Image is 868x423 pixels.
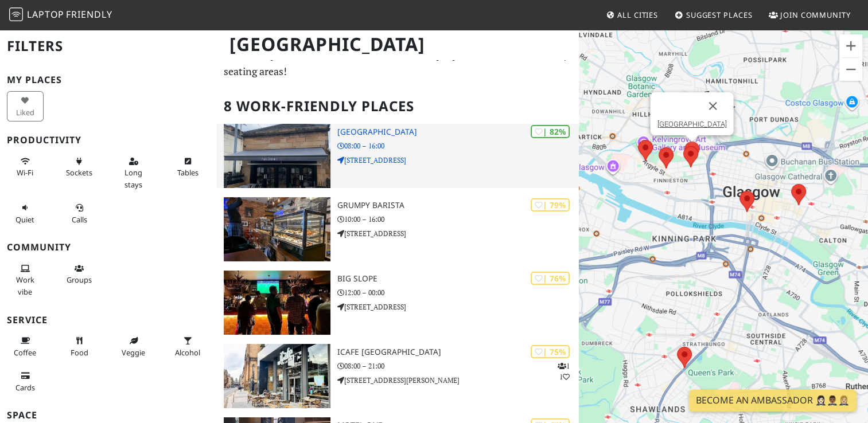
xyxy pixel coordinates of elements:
[175,347,200,358] span: Alcohol
[531,125,570,138] div: | 82%
[337,361,578,371] p: 08:00 – 21:00
[124,167,142,189] span: Long stays
[224,89,571,124] h2: 8 Work-Friendly Places
[61,152,98,182] button: Sockets
[16,275,34,296] span: People working
[15,214,34,225] span: Quiet
[531,272,570,285] div: | 76%
[839,58,862,81] button: Zoom out
[337,347,578,357] h3: iCafe [GEOGRAPHIC_DATA]
[7,366,44,397] button: Cards
[217,197,578,261] a: Grumpy Barista | 79% Grumpy Barista 10:00 – 16:00 [STREET_ADDRESS]
[7,331,44,362] button: Coffee
[61,198,98,229] button: Calls
[122,347,145,358] span: Veggie
[337,228,578,239] p: [STREET_ADDRESS]
[224,344,330,408] img: iCafe Merchant City
[66,167,92,178] span: Power sockets
[699,92,726,120] button: Close
[17,167,33,178] span: Stable Wi-Fi
[27,8,64,21] span: Laptop
[15,382,35,393] span: Credit cards
[66,8,112,21] span: Friendly
[224,197,330,261] img: Grumpy Barista
[217,344,578,408] a: iCafe Merchant City | 75% 11 iCafe [GEOGRAPHIC_DATA] 08:00 – 21:00 [STREET_ADDRESS][PERSON_NAME]
[601,5,663,25] a: All Cities
[7,242,210,253] h3: Community
[115,152,152,194] button: Long stays
[7,410,210,421] h3: Space
[7,259,44,301] button: Work vibe
[224,271,330,335] img: Big Slope
[170,331,207,362] button: Alcohol
[115,331,152,362] button: Veggie
[220,29,576,60] h1: [GEOGRAPHIC_DATA]
[7,315,210,326] h3: Service
[217,271,578,335] a: Big Slope | 76% Big Slope 12:00 – 00:00 [STREET_ADDRESS]
[61,259,98,289] button: Groups
[558,361,570,382] p: 1 1
[72,214,87,225] span: Video/audio calls
[14,347,36,358] span: Coffee
[657,120,726,128] a: [GEOGRAPHIC_DATA]
[337,214,578,225] p: 10:00 – 16:00
[337,155,578,166] p: [STREET_ADDRESS]
[217,124,578,188] a: Park District | 82% [GEOGRAPHIC_DATA] 08:00 – 16:00 [STREET_ADDRESS]
[177,167,198,178] span: Work-friendly tables
[7,29,210,64] h2: Filters
[337,127,578,137] h3: [GEOGRAPHIC_DATA]
[7,152,44,182] button: Wi-Fi
[9,7,23,21] img: LaptopFriendly
[686,10,753,20] span: Suggest Places
[531,345,570,358] div: | 75%
[780,10,851,20] span: Join Community
[9,5,112,25] a: LaptopFriendly LaptopFriendly
[224,124,330,188] img: Park District
[7,198,44,229] button: Quiet
[337,274,578,284] h3: Big Slope
[71,347,88,358] span: Food
[67,275,92,285] span: Group tables
[337,140,578,151] p: 08:00 – 16:00
[617,10,658,20] span: All Cities
[337,201,578,210] h3: Grumpy Barista
[764,5,855,25] a: Join Community
[839,34,862,57] button: Zoom in
[337,375,578,386] p: [STREET_ADDRESS][PERSON_NAME]
[337,301,578,312] p: [STREET_ADDRESS]
[61,331,98,362] button: Food
[7,135,210,146] h3: Productivity
[670,5,757,25] a: Suggest Places
[337,287,578,298] p: 12:00 – 00:00
[7,75,210,85] h3: My Places
[531,198,570,211] div: | 79%
[170,152,207,182] button: Tables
